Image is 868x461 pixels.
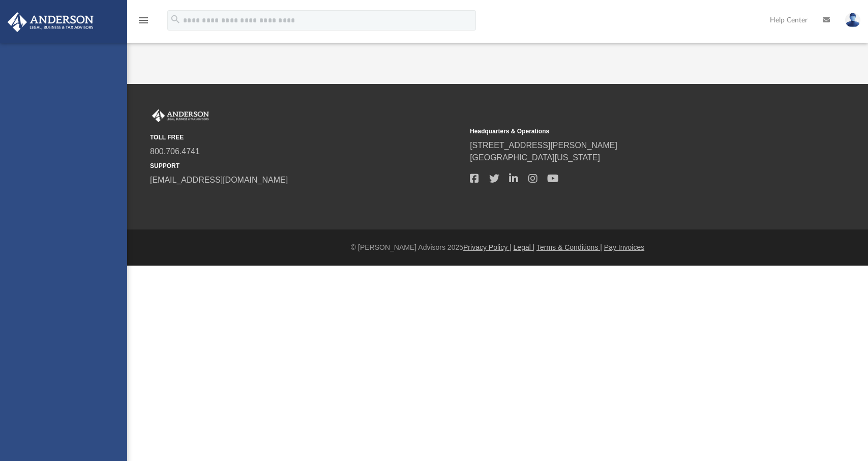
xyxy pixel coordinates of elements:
[470,127,783,136] small: Headquarters & Operations
[604,243,644,251] a: Pay Invoices
[150,161,463,170] small: SUPPORT
[5,12,97,32] img: Anderson Advisors Platinum Portal
[137,19,149,26] a: menu
[137,14,149,26] i: menu
[536,243,602,251] a: Terms & Conditions |
[127,242,868,253] div: © [PERSON_NAME] Advisors 2025
[470,141,617,150] a: [STREET_ADDRESS][PERSON_NAME]
[845,13,860,27] img: User Pic
[463,243,512,251] a: Privacy Policy |
[514,243,535,251] a: Legal |
[150,176,288,184] a: [EMAIL_ADDRESS][DOMAIN_NAME]
[150,133,463,142] small: TOLL FREE
[150,109,211,123] img: Anderson Advisors Platinum Portal
[470,153,600,162] a: [GEOGRAPHIC_DATA][US_STATE]
[150,147,200,156] a: 800.706.4741
[170,14,181,25] i: search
